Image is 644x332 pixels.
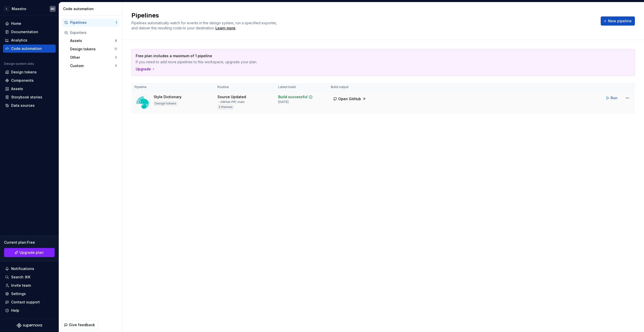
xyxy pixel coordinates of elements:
[217,94,246,99] div: Source Updated
[278,94,308,99] div: Build successful
[4,62,34,66] div: Design system data
[11,266,34,271] div: Notifications
[4,248,55,257] button: Upgrade plan
[11,21,21,26] div: Home
[131,11,595,19] h2: Pipelines
[11,78,34,83] div: Components
[115,55,117,59] div: 3
[235,100,237,104] span: |
[3,93,56,101] a: Storybook stories
[603,93,621,102] button: Run
[70,63,115,68] div: Custom
[11,38,27,43] div: Analytics
[215,26,236,30] span: .
[328,83,372,91] th: Build output
[17,323,42,328] svg: Supernova Logo
[154,101,177,106] div: Design tokens
[69,322,95,327] span: Give feedback
[3,85,56,93] a: Assets
[11,95,42,100] div: Storybook stories
[4,6,10,12] div: L
[11,103,35,108] div: Data sources
[70,55,115,60] div: Other
[338,96,361,101] span: Open GitHub
[11,300,40,305] div: Contact support
[3,281,56,289] a: Invite team
[51,7,55,11] div: BD
[601,16,635,26] button: New pipeline
[11,86,23,91] div: Assets
[11,283,31,288] div: Invite team
[11,308,19,313] div: Help
[3,290,56,298] a: Settings
[3,19,56,28] a: Home
[217,100,245,104] div: → GitHub PR main
[3,76,56,85] a: Components
[3,306,56,315] button: Help
[3,68,56,76] a: Design tokens
[215,26,235,31] a: Learn more
[3,298,56,306] button: Contact support
[114,47,117,51] div: 11
[115,39,117,43] div: 8
[278,100,289,104] div: [DATE]
[68,37,119,45] button: Assets8
[19,250,44,255] span: Upgrade plan
[11,29,38,34] div: Documentation
[3,265,56,273] button: Notifications
[3,28,56,36] a: Documentation
[136,67,155,72] button: Upgrade
[136,59,595,65] p: If you need to add more pipelines to this workspace, upgrade your plan.
[154,94,182,99] div: Style Dictionary
[1,3,58,14] button: LMaestroBD
[115,64,117,68] div: 0
[68,45,119,53] button: Design tokens11
[4,240,55,245] div: Current plan : Free
[331,97,368,102] a: Open GitHub
[70,30,117,35] div: Exporters
[11,291,26,296] div: Settings
[116,20,117,25] div: 1
[218,105,233,109] span: 2 themes
[63,6,120,11] div: Code automation
[62,18,119,27] button: Pipelines1
[3,45,56,53] a: Code automation
[62,320,98,329] button: Give feedback
[611,95,617,100] span: Run
[3,36,56,44] a: Analytics
[11,275,30,280] div: Search ⌘K
[214,83,275,91] th: Routine
[275,83,328,91] th: Latest build
[131,21,278,30] span: Pipelines automatically watch for events in the design system, run a specified exporter, and deli...
[331,94,368,103] button: Open GitHub
[131,83,214,91] th: Pipeline
[11,46,42,51] div: Code automation
[136,53,595,58] p: Free plan includes a maximum of 1 pipeline
[11,70,37,75] div: Design tokens
[70,38,115,43] div: Assets
[70,20,116,25] div: Pipelines
[608,18,632,24] span: New pipeline
[3,101,56,110] a: Data sources
[12,6,26,11] div: Maestro
[70,47,114,52] div: Design tokens
[68,53,119,61] button: Other3
[3,273,56,281] button: Search ⌘K
[68,62,119,70] button: Custom0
